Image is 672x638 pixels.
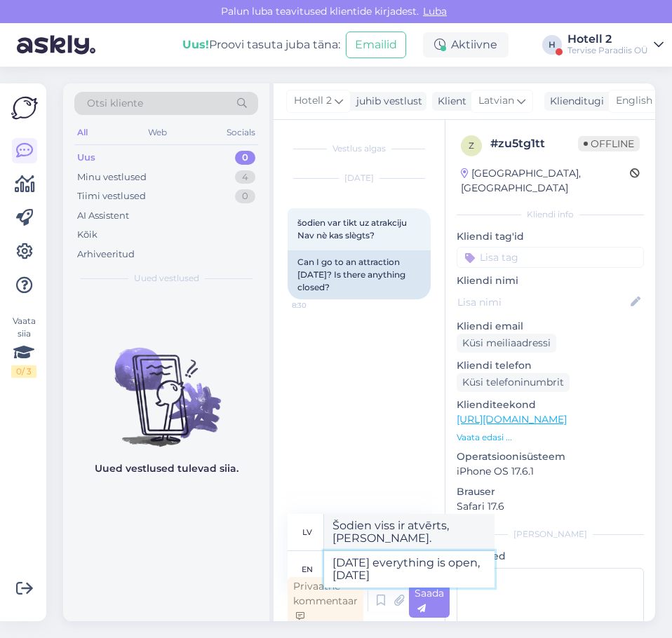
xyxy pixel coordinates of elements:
[616,93,652,109] span: English
[457,499,644,514] p: Safari 17.6
[77,209,129,223] div: AI Assistent
[346,32,406,58] button: Emailid
[294,93,332,109] span: Hotell 2
[478,93,514,109] span: Latvian
[432,94,466,109] div: Klient
[77,189,146,203] div: Tiimi vestlused
[77,228,98,242] div: Kõik
[423,32,509,57] div: Aktiivne
[461,166,630,196] div: [GEOGRAPHIC_DATA], [GEOGRAPHIC_DATA]
[11,95,38,121] img: Askly Logo
[292,300,344,311] span: 8:30
[419,5,451,18] span: Luba
[288,172,431,184] div: [DATE]
[542,35,562,55] div: H
[457,549,644,564] p: Märkmed
[457,208,644,221] div: Kliendi info
[182,38,209,51] b: Uus!
[457,431,644,444] p: Vaata edasi ...
[288,142,431,155] div: Vestlus algas
[578,136,640,151] span: Offline
[457,358,644,373] p: Kliendi telefon
[457,398,644,412] p: Klienditeekond
[351,94,422,109] div: juhib vestlust
[457,229,644,244] p: Kliendi tag'id
[87,96,143,111] span: Otsi kliente
[457,294,628,310] input: Lisa nimi
[302,520,312,544] div: lv
[457,464,644,479] p: iPhone OS 17.6.1
[235,189,255,203] div: 0
[288,577,363,625] div: Privaatne kommentaar
[544,94,604,109] div: Klienditugi
[297,217,409,240] span: šodien var tikt uz atrakciju Nav nè kas slègts?
[457,413,567,426] a: [URL][DOMAIN_NAME]
[469,140,474,151] span: z
[490,135,578,152] div: # zu5tg1tt
[11,315,36,378] div: Vaata siia
[235,170,255,184] div: 4
[324,514,495,550] textarea: Šodien viss ir atvērts, [PERSON_NAME].
[77,170,147,184] div: Minu vestlused
[457,247,644,268] input: Lisa tag
[457,319,644,334] p: Kliendi email
[74,123,90,142] div: All
[224,123,258,142] div: Socials
[457,334,556,353] div: Küsi meiliaadressi
[567,45,648,56] div: Tervise Paradiis OÜ
[457,273,644,288] p: Kliendi nimi
[324,551,495,588] textarea: [DATE] everything is open, [DATE]
[457,528,644,541] div: [PERSON_NAME]
[302,557,313,581] div: en
[235,151,255,165] div: 0
[567,34,648,45] div: Hotell 2
[63,323,269,449] img: No chats
[288,250,431,299] div: Can I go to an attraction [DATE]? Is there anything closed?
[77,247,135,262] div: Arhiveeritud
[145,123,170,142] div: Web
[134,272,199,285] span: Uued vestlused
[182,36,340,53] div: Proovi tasuta juba täna:
[95,461,238,476] p: Uued vestlused tulevad siia.
[567,34,664,56] a: Hotell 2Tervise Paradiis OÜ
[457,373,570,392] div: Küsi telefoninumbrit
[11,365,36,378] div: 0 / 3
[457,484,644,499] p: Brauser
[457,449,644,464] p: Operatsioonisüsteem
[77,151,95,165] div: Uus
